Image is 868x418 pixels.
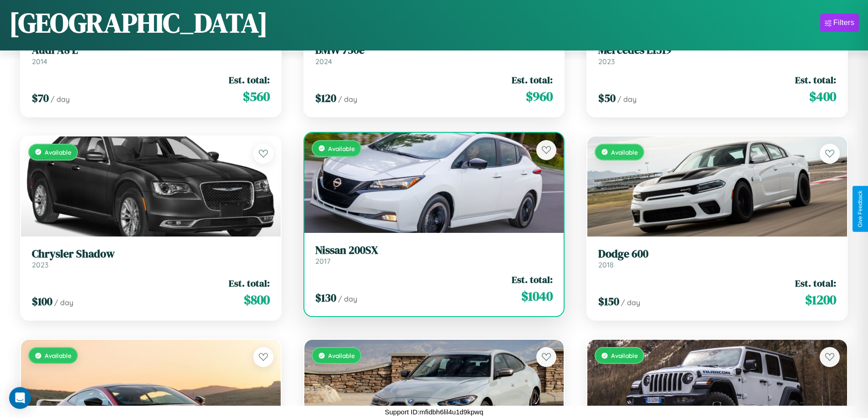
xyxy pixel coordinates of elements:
span: $ 1040 [521,287,553,305]
span: Available [328,145,355,152]
span: 2017 [315,257,330,266]
a: Nissan 200SX2017 [315,244,553,266]
h1: [GEOGRAPHIC_DATA] [9,4,268,41]
h3: Chrysler Shadow [32,247,270,261]
span: 2018 [598,260,614,269]
span: Available [45,352,72,359]
a: Audi A8 L2014 [32,44,270,66]
span: Available [45,148,72,156]
a: BMW 750e2024 [315,44,553,66]
span: Est. total: [795,277,836,290]
span: 2023 [598,57,615,66]
div: Filters [833,18,854,27]
span: / day [338,95,357,104]
div: Open Intercom Messenger [9,387,31,409]
a: Mercedes L13192023 [598,44,836,66]
span: Est. total: [512,73,553,86]
span: / day [338,294,357,303]
span: Est. total: [229,73,270,86]
span: $ 100 [32,294,52,309]
span: $ 50 [598,91,616,106]
span: Est. total: [512,273,553,286]
h3: Audi A8 L [32,44,270,57]
span: / day [617,95,637,104]
h3: Nissan 200SX [315,244,553,257]
span: / day [54,298,73,307]
span: $ 960 [526,87,553,106]
button: Filters [820,14,859,32]
span: Available [328,352,355,359]
a: Dodge 6002018 [598,247,836,270]
span: Est. total: [229,277,270,290]
span: $ 150 [598,294,619,309]
p: Support ID: mfidbh6lil4u1d9kpwq [385,406,483,418]
span: 2024 [315,57,332,66]
div: Give Feedback [857,191,863,227]
h3: Dodge 600 [598,247,836,261]
span: $ 560 [243,87,270,106]
span: 2023 [32,260,48,269]
span: / day [51,95,70,104]
span: $ 130 [315,290,336,305]
span: 2014 [32,57,47,66]
span: Available [611,148,638,156]
span: $ 70 [32,91,49,106]
span: $ 120 [315,91,336,106]
span: $ 800 [244,291,270,309]
a: Chrysler Shadow2023 [32,247,270,270]
span: $ 400 [809,87,836,106]
span: / day [621,298,640,307]
span: $ 1200 [805,291,836,309]
h3: BMW 750e [315,44,553,57]
h3: Mercedes L1319 [598,44,836,57]
span: Available [611,352,638,359]
span: Est. total: [795,73,836,86]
